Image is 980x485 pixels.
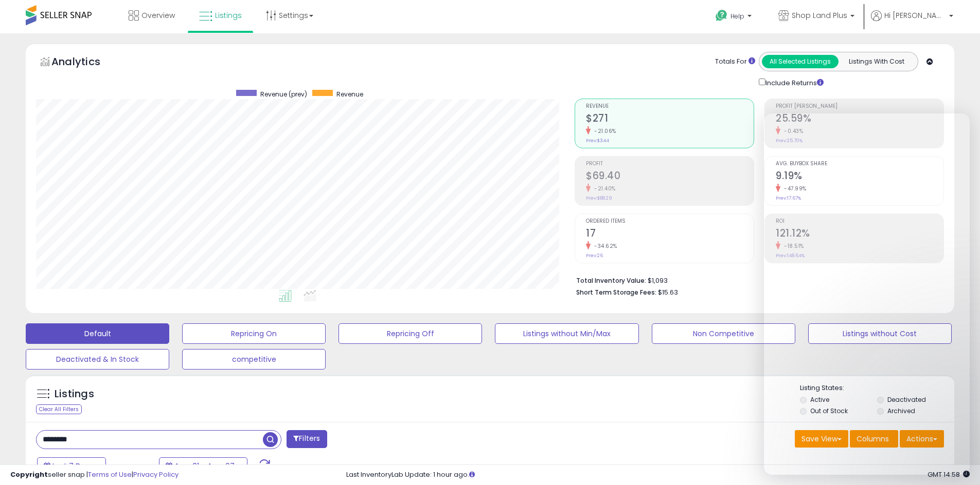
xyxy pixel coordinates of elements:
[174,461,235,471] span: Aug-01 - Aug-07
[838,55,915,68] button: Listings With Cost
[792,10,847,21] span: Shop Land Plus
[586,219,754,224] span: Ordered Items
[715,57,755,67] div: Totals For
[586,195,612,201] small: Prev: $88.29
[884,10,946,21] span: Hi [PERSON_NAME]
[159,457,247,475] button: Aug-01 - Aug-07
[586,104,754,109] span: Revenue
[658,287,678,297] span: $15.63
[764,113,970,475] iframe: Intercom live chat
[52,461,93,471] span: Last 7 Days
[576,276,646,285] b: Total Inventory Value:
[871,10,953,33] a: Hi [PERSON_NAME]
[586,112,754,126] h2: $271
[586,170,754,184] h2: $69.40
[715,9,728,22] i: Get Help
[88,470,132,479] a: Terms of Use
[586,138,609,144] small: Prev: $344
[133,470,179,479] a: Privacy Policy
[586,253,603,259] small: Prev: 26
[591,185,616,192] small: -21.40%
[591,127,616,135] small: -21.06%
[37,457,106,475] button: Last 7 Days
[36,404,82,414] div: Clear All Filters
[576,288,656,297] b: Short Term Storage Fees:
[108,462,155,472] span: Compared to:
[586,161,754,167] span: Profit
[260,90,307,99] span: Revenue (prev)
[346,470,970,480] div: Last InventoryLab Update: 1 hour ago.
[215,10,242,21] span: Listings
[336,90,363,99] span: Revenue
[10,470,48,479] strong: Copyright
[495,323,638,344] button: Listings without Min/Max
[586,227,754,241] h2: 17
[576,274,936,286] li: $1,093
[51,54,120,71] h5: Analytics
[55,387,94,401] h5: Listings
[338,323,482,344] button: Repricing Off
[10,470,179,480] div: seller snap | |
[26,349,169,370] button: Deactivated & In Stock
[141,10,175,21] span: Overview
[182,349,326,370] button: competitive
[287,430,327,448] button: Filters
[776,112,943,126] h2: 25.59%
[26,323,169,344] button: Default
[652,323,795,344] button: Non Competitive
[762,55,839,68] button: All Selected Listings
[730,12,744,21] span: Help
[182,323,326,344] button: Repricing On
[751,76,836,88] div: Include Returns
[776,104,943,109] span: Profit [PERSON_NAME]
[591,242,617,250] small: -34.62%
[707,2,762,33] a: Help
